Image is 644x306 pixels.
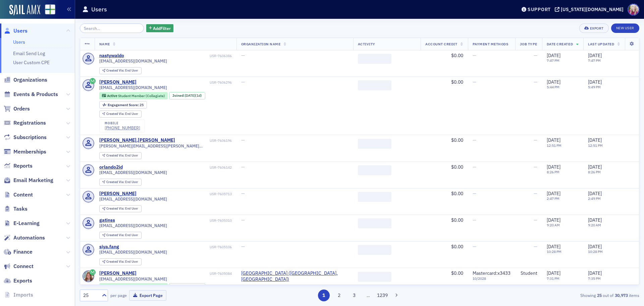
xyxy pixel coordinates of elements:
[451,190,463,196] span: $0.00
[40,4,55,16] a: View Homepage
[451,217,463,223] span: $0.00
[555,7,626,12] button: [US_STATE][DOMAIN_NAME]
[534,164,537,170] span: —
[588,164,602,170] span: [DATE]
[99,152,142,159] div: Created Via: End User
[106,180,125,184] span: Created Via :
[4,234,45,242] a: Automations
[473,164,476,170] span: —
[138,271,232,276] div: USR-7605084
[458,292,639,298] div: Showing out of items
[588,85,601,89] time: 5:49 PM
[99,283,168,291] div: Active: Active: Student Member (Collegiate)
[358,80,391,90] span: ‌
[169,283,205,291] div: Joined: 2025-08-28 00:00:00
[13,291,33,299] span: Imports
[185,285,195,289] span: [DATE]
[547,52,560,58] span: [DATE]
[4,76,47,84] a: Organizations
[588,244,602,250] span: [DATE]
[13,50,45,56] a: Email Send Log
[13,205,28,213] span: Tasks
[4,134,47,141] a: Subscriptions
[588,276,601,281] time: 7:35 PM
[102,93,165,98] a: Active Student Member (Collegiate)
[185,93,195,98] span: [DATE]
[4,119,46,127] a: Registrations
[99,137,175,143] a: [PERSON_NAME].[PERSON_NAME]
[99,250,167,255] span: [EMAIL_ADDRESS][DOMAIN_NAME]
[588,137,602,143] span: [DATE]
[547,85,559,89] time: 5:44 PM
[99,58,167,63] span: [EMAIL_ADDRESS][DOMAIN_NAME]
[4,162,33,170] a: Reports
[241,137,245,143] span: —
[451,137,463,143] span: $0.00
[358,272,391,282] span: ‌
[596,292,603,298] strong: 25
[106,180,138,184] div: End User
[241,270,348,282] span: Auburn University College of Business (Auburn University, AL)
[4,263,34,270] a: Connect
[106,233,138,237] div: End User
[110,292,127,298] label: per page
[91,5,107,13] h1: Users
[588,143,603,148] time: 12:51 PM
[9,5,40,15] img: SailAMX
[13,177,53,184] span: Email Marketing
[241,190,245,196] span: —
[13,148,46,156] span: Memberships
[83,292,98,299] div: 25
[241,270,348,282] a: [GEOGRAPHIC_DATA] ([GEOGRAPHIC_DATA], [GEOGRAPHIC_DATA])
[4,191,33,199] a: Content
[241,283,348,290] div: ORG-649105
[534,137,537,143] span: —
[99,223,167,228] span: [EMAIL_ADDRESS][DOMAIN_NAME]
[106,259,125,264] span: Created Via :
[588,249,603,254] time: 10:28 PM
[13,263,34,270] span: Connect
[45,4,55,15] img: SailAMX
[99,244,119,250] a: siya.fang
[116,218,232,223] div: USR-7605310
[13,162,33,170] span: Reports
[99,217,115,223] a: gatinss
[13,234,45,242] span: Automations
[13,105,30,113] span: Orders
[547,58,559,63] time: 7:47 PM
[107,285,118,289] span: Active
[534,79,537,85] span: —
[534,244,537,250] span: —
[473,79,476,85] span: —
[534,52,537,58] span: —
[473,244,476,250] span: —
[106,112,125,116] span: Created Via :
[99,232,142,239] div: Created Via: End User
[613,292,629,298] strong: 30,973
[588,223,601,227] time: 9:20 AM
[590,27,604,30] div: Export
[13,119,46,127] span: Registrations
[138,80,232,85] div: USR-7606296
[108,102,140,107] span: Engagement Score :
[588,170,601,174] time: 8:26 PM
[4,177,53,184] a: Email Marketing
[547,137,560,143] span: [DATE]
[451,164,463,170] span: $0.00
[547,79,560,85] span: [DATE]
[106,112,138,116] div: End User
[547,270,560,276] span: [DATE]
[99,111,142,118] div: Created Via: End User
[176,138,232,143] div: USR-7606196
[241,52,245,58] span: —
[105,125,140,130] a: [PHONE_NUMBER]
[588,58,601,63] time: 7:47 PM
[377,290,388,301] button: 1239
[106,207,138,211] div: End User
[425,42,457,46] span: Account Credit
[473,270,511,276] span: Mastercard : x3433
[561,6,624,12] div: [US_STATE][DOMAIN_NAME]
[547,223,560,227] time: 9:20 AM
